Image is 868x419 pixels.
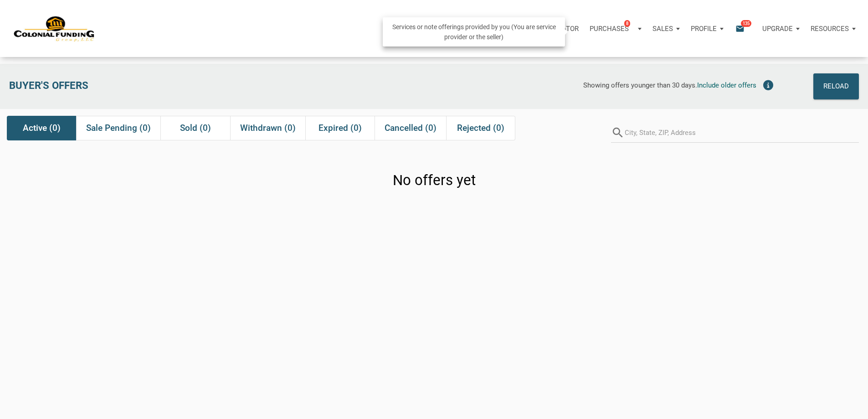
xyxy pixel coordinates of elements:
[7,116,76,140] div: Active (0)
[446,116,515,140] div: Rejected (0)
[531,15,584,42] a: Calculator
[407,25,429,33] p: Notes
[691,25,717,33] p: Profile
[611,122,625,143] i: search
[584,15,647,42] button: Purchases8
[697,81,756,89] span: Include older offers
[497,25,525,33] p: Reports
[734,23,745,34] i: email
[625,122,859,143] input: City, State, ZIP, Address
[160,116,230,140] div: Sold (0)
[811,25,849,33] p: Resources
[762,25,793,33] p: Upgrade
[590,25,629,33] p: Purchases
[393,171,476,191] h3: No offers yet
[180,123,211,134] span: Sold (0)
[685,15,729,42] button: Profile
[5,73,262,99] div: Buyer's Offers
[23,123,61,134] span: Active (0)
[230,116,305,140] div: Withdrawn (0)
[647,15,685,42] button: Sales
[14,15,95,42] img: NoteUnlimited
[491,15,531,42] button: Reports
[757,15,805,42] button: Upgrade
[823,79,849,94] div: Reload
[385,123,437,134] span: Cancelled (0)
[447,25,486,33] p: Properties
[536,25,579,33] p: Calculator
[402,15,442,42] button: Notes
[624,20,630,27] span: 8
[583,81,697,89] span: Showing offers younger than 30 days.
[76,116,160,140] div: Sale Pending (0)
[305,116,375,140] div: Expired (0)
[805,15,861,42] button: Resources
[442,15,491,42] a: Properties
[375,116,446,140] div: Cancelled (0)
[318,123,362,134] span: Expired (0)
[729,15,757,42] button: email135
[652,25,673,33] p: Sales
[813,73,859,99] button: Reload
[457,123,504,134] span: Rejected (0)
[741,20,751,27] span: 135
[240,123,296,134] span: Withdrawn (0)
[86,123,151,134] span: Sale Pending (0)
